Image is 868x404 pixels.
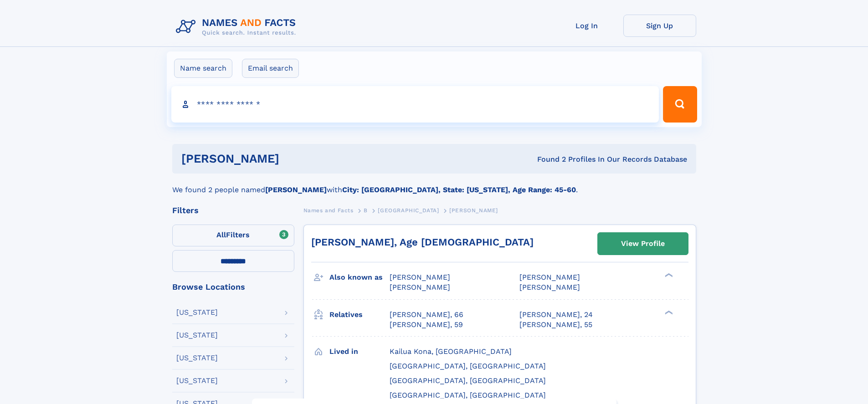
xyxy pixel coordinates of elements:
[390,347,512,356] span: Kailua Kona, [GEOGRAPHIC_DATA]
[172,283,294,291] div: Browse Locations
[519,273,580,281] span: [PERSON_NAME]
[623,15,696,37] a: Sign Up
[519,283,580,291] span: [PERSON_NAME]
[364,207,368,214] span: B
[265,185,327,194] b: [PERSON_NAME]
[176,354,218,362] div: [US_STATE]
[216,230,226,239] span: All
[663,86,697,123] button: Search Button
[408,154,687,164] div: Found 2 Profiles In Our Records Database
[449,207,498,214] span: [PERSON_NAME]
[621,233,665,254] div: View Profile
[329,270,390,285] h3: Also known as
[176,377,218,384] div: [US_STATE]
[329,307,390,322] h3: Relatives
[329,344,390,359] h3: Lived in
[390,391,546,399] span: [GEOGRAPHIC_DATA], [GEOGRAPHIC_DATA]
[663,309,673,315] div: ❯
[364,205,368,216] a: B
[378,207,439,214] span: [GEOGRAPHIC_DATA]
[172,15,303,39] img: Logo Names and Facts
[172,174,696,195] div: We found 2 people named with .
[598,233,688,255] a: View Profile
[311,236,534,248] a: [PERSON_NAME], Age [DEMOGRAPHIC_DATA]
[390,376,546,385] span: [GEOGRAPHIC_DATA], [GEOGRAPHIC_DATA]
[378,205,439,216] a: [GEOGRAPHIC_DATA]
[176,332,218,339] div: [US_STATE]
[550,15,623,37] a: Log In
[390,320,463,330] a: [PERSON_NAME], 59
[242,59,299,78] label: Email search
[663,272,673,278] div: ❯
[390,273,450,281] span: [PERSON_NAME]
[172,225,294,246] label: Filters
[342,185,576,194] b: City: [GEOGRAPHIC_DATA], State: [US_STATE], Age Range: 45-60
[519,320,592,330] a: [PERSON_NAME], 55
[171,86,659,123] input: search input
[181,153,408,164] h1: [PERSON_NAME]
[303,205,354,216] a: Names and Facts
[174,59,232,78] label: Name search
[390,362,546,370] span: [GEOGRAPHIC_DATA], [GEOGRAPHIC_DATA]
[172,206,294,215] div: Filters
[519,310,593,320] a: [PERSON_NAME], 24
[176,309,218,316] div: [US_STATE]
[390,283,450,291] span: [PERSON_NAME]
[390,310,463,320] a: [PERSON_NAME], 66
